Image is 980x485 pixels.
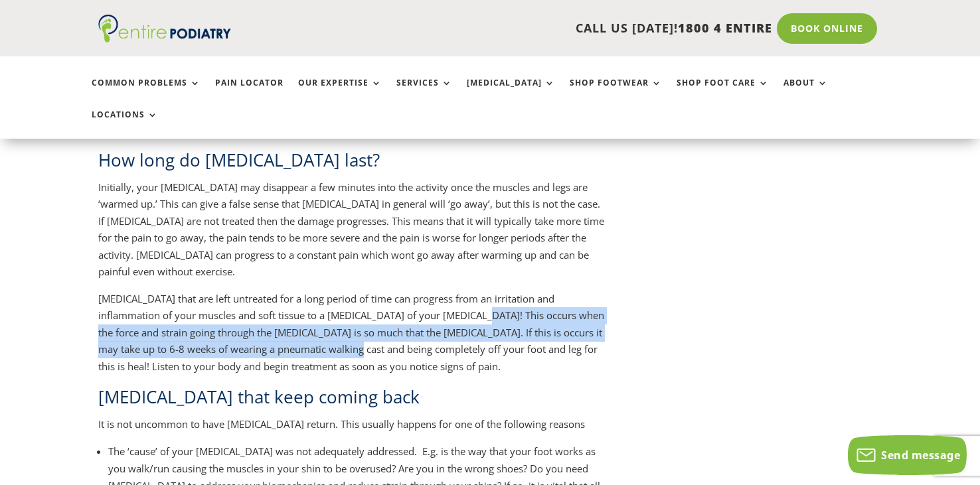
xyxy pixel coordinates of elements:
a: About [783,78,828,107]
h2: How long do [MEDICAL_DATA] last? [98,148,607,178]
a: Book Online [777,13,877,44]
a: Services [396,78,452,107]
p: Initially, your [MEDICAL_DATA] may disappear a few minutes into the activity once the muscles and... [98,179,607,291]
p: [MEDICAL_DATA] that are left untreated for a long period of time can progress from an irritation ... [98,291,607,385]
span: Send message [881,448,960,462]
p: It is not uncommon to have [MEDICAL_DATA] return. This usually happens for one of the following r... [98,416,607,443]
a: Pain Locator [215,78,284,107]
a: Our Expertise [298,78,382,107]
a: Entire Podiatry [98,32,231,45]
img: logo (1) [98,15,231,42]
button: Send message [848,435,967,475]
p: CALL US [DATE]! [279,20,772,37]
span: 1800 4 ENTIRE [678,20,772,36]
a: Shop Footwear [570,78,662,107]
a: Shop Foot Care [677,78,769,107]
a: [MEDICAL_DATA] [467,78,555,107]
a: Common Problems [92,78,201,107]
h2: [MEDICAL_DATA] that keep coming back [98,385,607,415]
a: Locations [92,110,158,139]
